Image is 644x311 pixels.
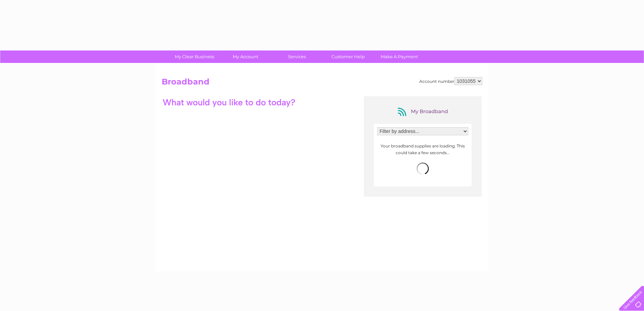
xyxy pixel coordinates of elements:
[417,163,429,175] img: loading
[377,143,468,155] p: Your broadband supplies are loading. This could take a few seconds...
[419,77,482,85] div: Account number
[372,50,427,63] a: Make A Payment
[269,50,325,63] a: Services
[167,50,222,63] a: My Clear Business
[320,50,376,63] a: Customer Help
[218,50,273,63] a: My Account
[162,77,482,90] h2: Broadband
[396,106,450,117] div: My Broadband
